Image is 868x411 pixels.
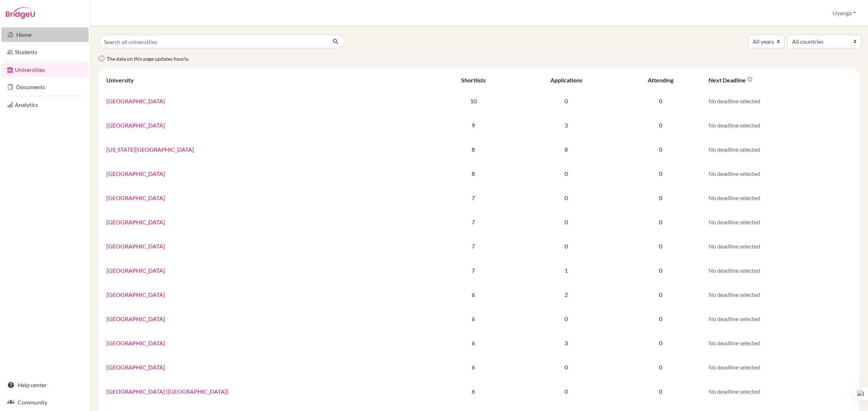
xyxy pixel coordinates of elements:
[515,89,618,113] td: 0
[431,186,515,210] td: 7
[515,113,618,137] td: 3
[1,98,89,112] a: Analytics
[515,234,618,258] td: 0
[709,339,760,346] span: No deadline selected
[709,243,760,250] span: No deadline selected
[431,331,515,355] td: 6
[102,72,431,89] th: University
[431,161,515,186] td: 8
[829,6,859,20] button: Uyanga
[106,388,228,395] a: [GEOGRAPHIC_DATA] ([GEOGRAPHIC_DATA])
[1,80,89,94] a: Documents
[431,355,515,379] td: 6
[515,355,618,379] td: 0
[709,315,760,322] span: No deadline selected
[515,258,618,282] td: 1
[515,307,618,331] td: 0
[461,77,486,83] div: Shortlists
[106,364,165,371] a: [GEOGRAPHIC_DATA]
[106,98,165,104] a: [GEOGRAPHIC_DATA]
[617,186,704,210] td: 0
[515,331,618,355] td: 3
[709,388,760,395] span: No deadline selected
[431,258,515,282] td: 7
[106,315,165,322] a: [GEOGRAPHIC_DATA]
[1,395,89,410] a: Community
[709,170,760,177] span: No deadline selected
[617,137,704,161] td: 0
[617,210,704,234] td: 0
[515,186,618,210] td: 0
[617,282,704,307] td: 0
[106,170,165,177] a: [GEOGRAPHIC_DATA]
[431,282,515,307] td: 6
[617,307,704,331] td: 0
[617,258,704,282] td: 0
[106,219,165,225] a: [GEOGRAPHIC_DATA]
[1,27,89,42] a: Home
[431,113,515,137] td: 9
[106,243,165,250] a: [GEOGRAPHIC_DATA]
[709,77,753,83] div: Next deadline
[709,146,760,153] span: No deadline selected
[106,194,165,201] a: [GEOGRAPHIC_DATA]
[1,62,89,77] a: Universities
[617,355,704,379] td: 0
[106,122,165,129] a: [GEOGRAPHIC_DATA]
[515,379,618,403] td: 0
[431,210,515,234] td: 7
[709,364,760,371] span: No deadline selected
[106,339,165,346] a: [GEOGRAPHIC_DATA]
[515,210,618,234] td: 0
[106,146,194,153] a: [US_STATE][GEOGRAPHIC_DATA]
[617,331,704,355] td: 0
[99,35,327,48] input: Search all universities
[709,122,760,129] span: No deadline selected
[648,77,673,83] div: Attending
[709,219,760,225] span: No deadline selected
[709,98,760,104] span: No deadline selected
[515,282,618,307] td: 2
[6,7,35,19] img: Bridge-U
[431,307,515,331] td: 6
[709,291,760,298] span: No deadline selected
[617,234,704,258] td: 0
[1,45,89,59] a: Students
[617,161,704,186] td: 0
[515,137,618,161] td: 8
[617,89,704,113] td: 0
[709,194,760,201] span: No deadline selected
[106,267,165,274] a: [GEOGRAPHIC_DATA]
[709,267,760,274] span: No deadline selected
[431,137,515,161] td: 8
[617,113,704,137] td: 0
[515,161,618,186] td: 0
[1,378,89,392] a: Help center
[107,56,189,62] span: The data on this page updates hourly.
[550,77,582,83] div: Applications
[617,379,704,403] td: 0
[106,291,165,298] a: [GEOGRAPHIC_DATA]
[431,234,515,258] td: 7
[431,89,515,113] td: 10
[431,379,515,403] td: 6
